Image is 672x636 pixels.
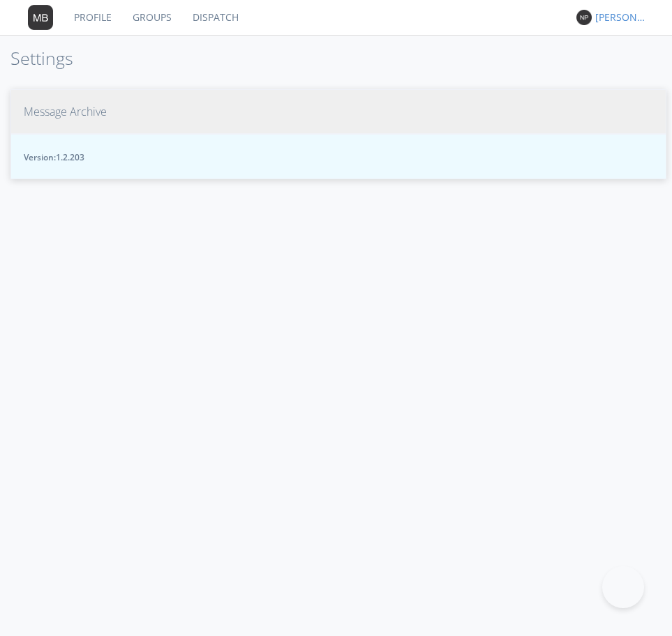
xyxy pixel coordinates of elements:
img: 373638.png [28,5,53,30]
span: Version: 1.2.203 [24,151,653,163]
img: 373638.png [576,10,592,25]
iframe: Toggle Customer Support [602,566,644,608]
div: [PERSON_NAME] * [595,10,648,24]
button: Version:1.2.203 [10,134,666,179]
button: Message Archive [10,89,666,135]
span: Message Archive [24,104,107,120]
